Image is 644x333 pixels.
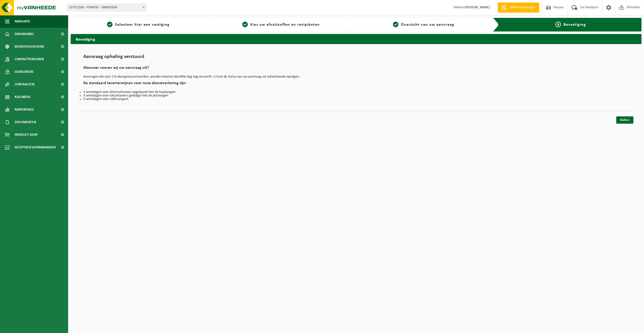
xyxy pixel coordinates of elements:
span: Contracten [15,78,34,91]
span: Bevestiging [563,23,586,27]
span: Documenten [15,116,36,128]
a: 2Kies uw afvalstoffen en recipiënten [216,22,346,28]
span: Bedrijfsgegevens [15,40,44,53]
li: 3 werkdagen voor afzetcontainers opgehaald met de haakwagen [83,90,629,94]
span: 2 [242,22,248,27]
span: 4 [555,22,561,27]
a: Offerte aanvragen [498,3,539,13]
p: Aanvragen die voor 17u doorgestuurd worden, worden meestal dezelfde dag nog verwerkt. U kunt de s... [83,75,629,79]
h1: Aanvraag ophaling verstuurd [83,54,629,62]
a: Sluiten [616,116,633,124]
span: Overzicht van uw aanvraag [401,23,454,27]
span: 10-921509 - FIMATEC - WAREGEM [67,4,146,11]
h2: De standaard levertermijnen voor onze dienstverlening zijn: [83,81,629,88]
h2: Bevestiging [71,34,641,44]
span: Navigatie [15,15,30,28]
span: Acceptatievoorwaarden [15,141,56,154]
span: 3 [393,22,398,27]
span: Selecteer hier een vestiging [115,23,170,27]
strong: [PERSON_NAME] [465,6,490,9]
span: Offerte aanvragen [508,5,537,10]
a: 1Selecteer hier een vestiging [73,22,203,28]
li: 5 werkdagen voor collitransport [83,97,629,101]
span: Kalender [15,91,30,103]
h2: Wanneer voeren wij uw aanvraag uit? [83,66,629,73]
span: Dashboard [15,28,34,40]
li: 5 werkdagen voor rolcontainers geledigd met de perswagen [83,94,629,97]
span: 1 [107,22,113,27]
a: 3Overzicht van uw aanvraag [359,22,489,28]
span: Kies uw afvalstoffen en recipiënten [250,23,320,27]
span: Rapportage [15,103,34,116]
span: Contactpersonen [15,53,44,65]
span: Product Shop [15,128,38,141]
span: Gebruikers [15,65,34,78]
